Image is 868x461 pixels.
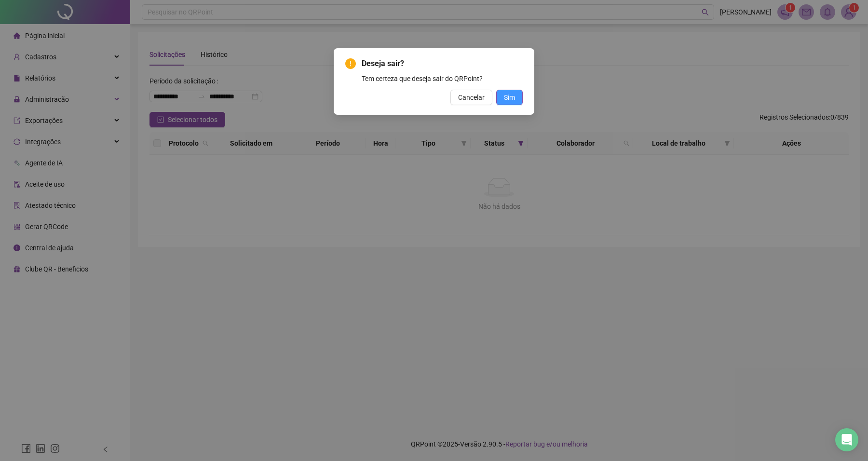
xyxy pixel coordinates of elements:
span: Sim [504,92,515,103]
button: Sim [496,90,523,105]
button: Cancelar [450,90,492,105]
span: Cancelar [458,92,485,103]
div: Open Intercom Messenger [835,428,858,451]
div: Tem certeza que deseja sair do QRPoint? [362,73,523,84]
span: Deseja sair? [362,58,523,69]
span: exclamation-circle [345,58,356,69]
